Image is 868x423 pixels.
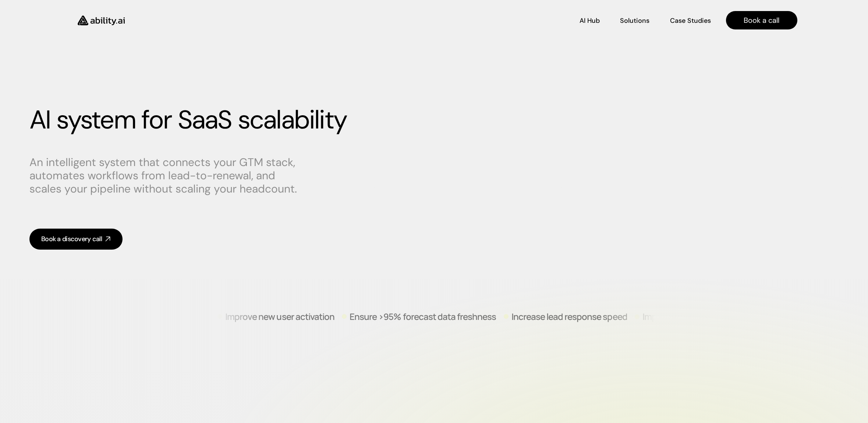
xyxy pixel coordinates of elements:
[580,16,600,25] p: AI Hub
[45,69,96,77] h3: Ready-to-use in Slack
[41,235,102,244] div: Book a discovery call
[620,16,649,25] p: Solutions
[670,16,711,25] p: Case Studies
[620,14,649,27] a: Solutions
[29,156,309,195] p: An intelligent system that connects your GTM stack, automates workflows from lead-to-renewal, and...
[580,14,600,27] a: AI Hub
[29,105,839,135] h1: AI system for SaaS scalability
[726,11,797,29] a: Book a call
[225,312,334,321] p: Improve new user activation
[511,312,627,321] p: Increase lead response speed
[642,312,751,321] p: Improve new user activation
[670,14,711,27] a: Case Studies
[350,312,496,321] p: Ensure >95% forecast data freshness
[135,11,797,29] nav: Main navigation
[744,15,779,25] p: Book a call
[29,229,123,250] a: Book a discovery call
